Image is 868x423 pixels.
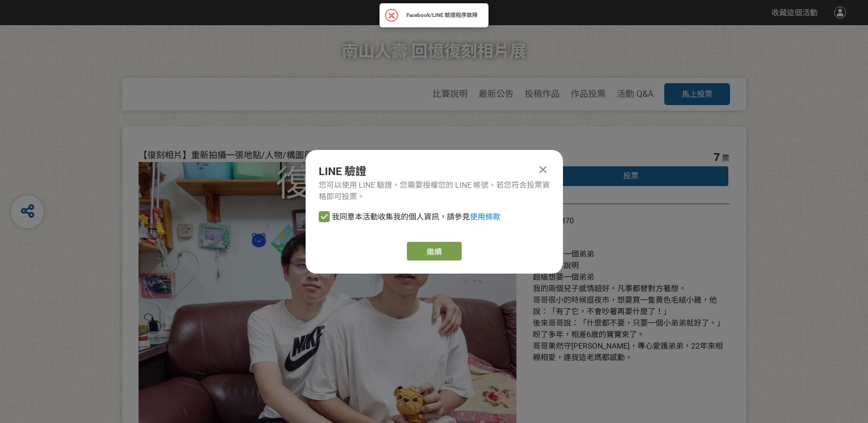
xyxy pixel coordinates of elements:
[332,211,501,223] span: 我同意本活動收集我的個人資訊，請參見
[571,89,606,99] a: 作品投票
[533,271,730,363] div: 超級想要一個弟弟 我的兩個兒子感情超好，凡事都替對方著想。 哥哥很小的時候逛夜市，想要買一隻黃色毛絨小雞，他說：「有了它，不會吵著再要什麼了！」 後來哥哥說：「什麼都不要，只要一個小弟弟就好了。...
[682,90,712,98] span: 馬上投票
[139,150,400,160] span: 【復刻相片】重新拍攝一張地點/人物/構圖與「舊照片」相似的作品
[722,154,729,163] span: 票
[772,8,818,17] span: 收藏這個活動
[407,242,462,260] a: 繼續
[617,89,653,99] a: 活動 Q&A
[623,171,639,180] span: 投票
[525,89,560,99] a: 投稿作品
[319,179,550,202] div: 您可以使用 LINE 驗證，您需要授權您的 LINE 帳號，若您符合投票資格即可投票。
[533,248,730,260] div: 超級想要一個弟弟
[433,89,468,99] a: 比賽說明
[664,83,730,105] button: 馬上投票
[319,163,550,179] div: LINE 驗證
[479,89,514,99] a: 最新公告
[714,150,720,164] span: 7
[470,212,501,221] a: 使用條款
[342,25,526,78] h1: 南山人壽 回憶復刻相片展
